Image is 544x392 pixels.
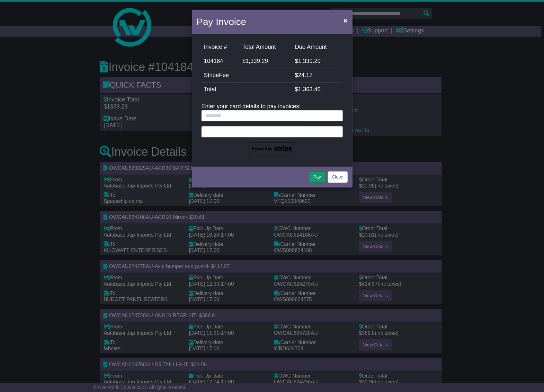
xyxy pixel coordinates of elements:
td: StripeFee [201,68,292,83]
td: Invoice # [201,40,240,54]
span: 24.17 [298,72,313,78]
td: $ [292,83,343,97]
button: Close [340,14,351,27]
td: Total Amount [240,40,292,54]
div: Enter your card details to pay invoices: [201,103,343,155]
span: × [343,17,347,24]
button: Close [328,171,348,183]
td: Total [201,83,292,97]
td: Due Amount [292,40,343,54]
img: powered-by-stripe.png [248,142,296,156]
iframe: Secure card payment input frame [206,128,339,134]
td: $ [292,54,343,68]
button: Pay [309,171,325,183]
td: $ [240,54,292,68]
td: 104184 [201,54,240,68]
span: 1,339.29 [245,58,268,64]
span: 1,363.46 [298,86,321,92]
td: $ [292,68,343,83]
span: 1,339.29 [298,58,321,64]
h4: Pay Invoice [197,14,246,29]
